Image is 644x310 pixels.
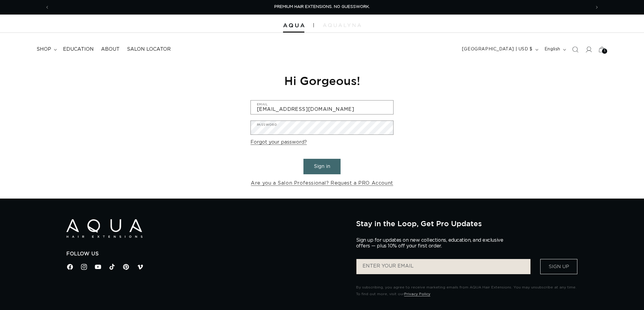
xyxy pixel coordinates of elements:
[127,46,171,53] span: Salon Locator
[250,73,394,88] h1: Hi Gorgeous!
[356,284,578,297] p: By subscribing, you agree to receive marketing emails from AQUA Hair Extensions. You may unsubscr...
[540,259,577,274] button: Sign Up
[97,43,123,56] a: About
[356,219,578,228] h2: Stay in the Loop, Get Pro Updates
[569,43,582,56] summary: Search
[40,2,54,13] button: Previous announcement
[462,46,533,53] span: [GEOGRAPHIC_DATA] | USD $
[63,46,94,53] span: Education
[604,49,606,54] span: 5
[250,138,307,147] a: Forgot your password?
[541,44,569,55] button: English
[33,43,59,56] summary: shop
[66,251,347,257] h2: Follow Us
[323,23,361,27] img: aqualyna.com
[59,43,97,56] a: Education
[590,2,604,13] button: Next announcement
[123,43,174,56] a: Salon Locator
[274,5,370,9] span: PREMIUM HAIR EXTENSIONS. NO GUESSWORK.
[303,159,341,174] button: Sign in
[37,46,51,53] span: shop
[101,46,120,53] span: About
[458,44,541,55] button: [GEOGRAPHIC_DATA] | USD $
[356,259,530,274] input: ENTER YOUR EMAIL
[251,179,393,188] a: Are you a Salon Professional? Request a PRO Account
[404,292,430,296] a: Privacy Policy
[66,219,142,238] img: Aqua Hair Extensions
[251,100,393,114] input: Email
[544,46,560,53] span: English
[283,23,304,28] img: Aqua Hair Extensions
[356,237,508,249] p: Sign up for updates on new collections, education, and exclusive offers — plus 10% off your first...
